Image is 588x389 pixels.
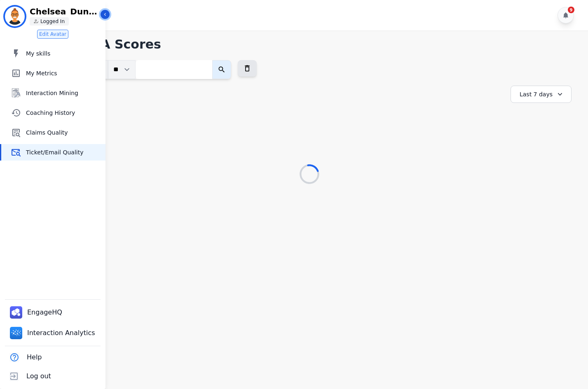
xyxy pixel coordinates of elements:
a: Claims Quality [1,124,105,141]
span: My skills [26,49,102,58]
span: Log out [26,371,51,381]
button: Log out [5,367,53,386]
span: My Metrics [26,69,102,77]
img: Bordered avatar [5,7,25,26]
a: My Metrics [1,65,105,82]
div: 9 [568,7,574,13]
span: Interaction Analytics [27,328,97,338]
a: Coaching History [1,105,105,121]
p: Logged In [40,18,65,25]
a: Interaction Analytics [7,324,100,342]
p: Chelsea_Dunevant [30,7,100,16]
span: Interaction Mining [26,89,102,97]
div: Last 7 days [511,86,572,103]
a: Interaction Mining [1,85,105,101]
span: Ticket/Email Quality [26,148,102,156]
img: person [34,19,39,24]
span: Coaching History [26,109,102,117]
button: Edit Avatar [37,30,68,39]
a: My skills [1,45,105,62]
span: Claims Quality [26,128,102,137]
h1: Email QA Scores [48,37,572,52]
a: Ticket/Email Quality [1,144,105,161]
a: EngageHQ [7,303,67,322]
span: EngageHQ [27,307,64,317]
span: Help [27,352,42,362]
button: Help [5,348,43,367]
